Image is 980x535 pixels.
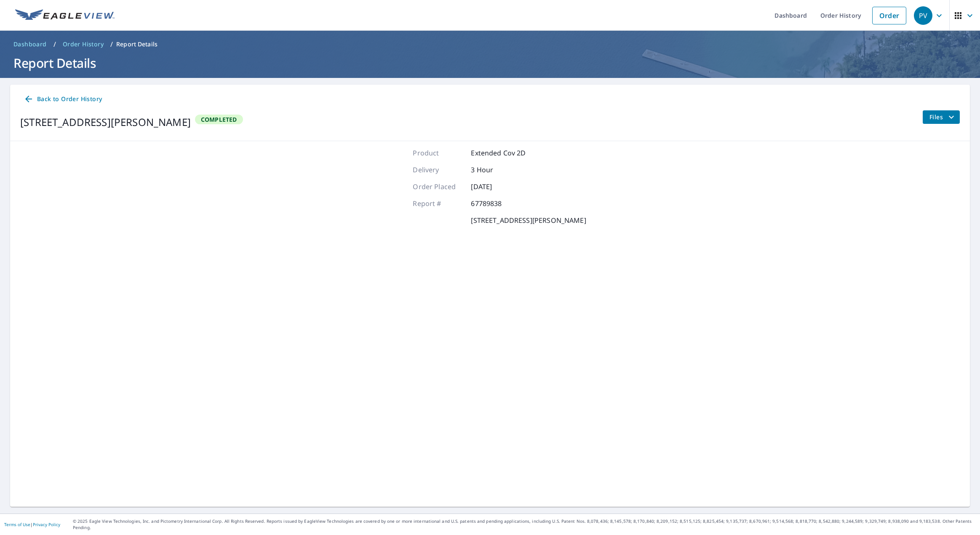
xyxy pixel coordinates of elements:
[471,165,521,175] p: 3 Hour
[929,112,956,122] span: Files
[413,148,463,158] p: Product
[10,37,970,51] nav: breadcrumb
[33,522,60,527] a: Privacy Policy
[471,215,586,225] p: [STREET_ADDRESS][PERSON_NAME]
[73,518,976,531] p: © 2025 Eagle View Technologies, Inc. and Pictometry International Corp. All Rights Reserved. Repo...
[15,9,115,22] img: EV Logo
[110,39,113,49] li: /
[413,198,463,209] p: Report #
[53,39,56,49] li: /
[872,7,906,24] a: Order
[471,182,521,192] p: [DATE]
[413,165,463,175] p: Delivery
[20,115,191,130] div: [STREET_ADDRESS][PERSON_NAME]
[59,37,107,51] a: Order History
[922,110,960,124] button: filesDropdownBtn-67789838
[24,94,102,104] span: Back to Order History
[10,54,970,72] h1: Report Details
[471,198,521,209] p: 67789838
[10,37,50,51] a: Dashboard
[20,91,105,107] a: Back to Order History
[116,40,158,48] p: Report Details
[4,522,30,527] a: Terms of Use
[413,182,463,192] p: Order Placed
[914,6,932,25] div: PV
[4,522,60,527] p: |
[13,40,47,48] span: Dashboard
[196,115,242,123] span: Completed
[63,40,104,48] span: Order History
[471,148,526,158] p: Extended Cov 2D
